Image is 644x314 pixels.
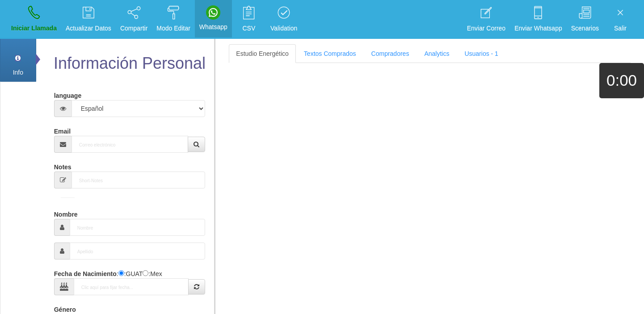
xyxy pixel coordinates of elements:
p: Modo Editar [156,23,190,33]
input: Correo electrónico [72,136,189,153]
input: Nombre [70,219,206,236]
p: Iniciar Llamada [11,23,57,33]
p: Whatsapp [199,22,227,32]
a: Modo Editar [153,3,193,36]
a: Estudio Energético [229,44,296,63]
a: Whatsapp [196,3,231,35]
a: Salir [605,3,636,36]
a: Validation [267,3,300,36]
input: Short-Notes [72,172,206,188]
input: Apellido [70,243,206,260]
a: Scenarios [568,3,602,36]
a: Iniciar Llamada [8,3,60,36]
a: CSV [233,3,265,36]
div: : :GUAT :Mex [54,266,206,295]
p: Salir [608,23,633,33]
p: Actualizar Datos [66,23,111,33]
a: Actualizar Datos [63,3,114,36]
a: Compartir [117,3,151,36]
label: Notes [54,159,72,172]
a: Enviar Correo [464,3,509,36]
h2: Información Personal [52,54,208,72]
a: Usuarios - 1 [457,44,505,63]
label: Email [54,124,71,136]
p: CSV [236,23,261,33]
h1: 0:00 [599,72,644,89]
label: Género [54,302,76,314]
p: Validation [270,23,297,33]
input: :Yuca-Mex [143,270,148,276]
p: Compartir [120,23,147,33]
label: Fecha de Nacimiento [54,266,117,278]
a: Analytics [417,44,456,63]
input: :Quechi GUAT [118,270,124,276]
a: Enviar Whatsapp [511,3,565,36]
p: Enviar Whatsapp [514,23,562,33]
p: Scenarios [571,23,599,33]
p: Enviar Correo [467,23,505,33]
a: Textos Comprados [297,44,363,63]
label: language [54,88,81,100]
label: Nombre [54,207,78,219]
a: Compradores [364,44,417,63]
